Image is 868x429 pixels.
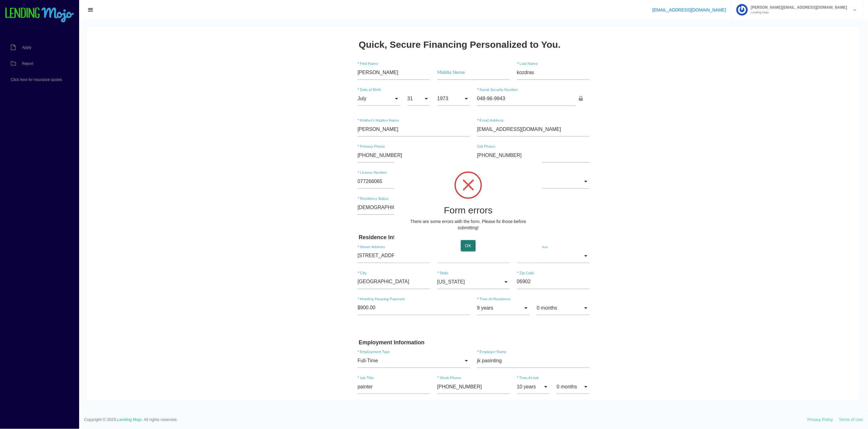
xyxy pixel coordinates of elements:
[373,213,388,224] button: OK
[748,11,847,14] small: Lending Mojo
[312,178,450,188] h2: Form errors
[653,7,726,12] a: [EMAIL_ADDRESS][DOMAIN_NAME]
[312,191,450,204] p: There are some errors with the form. Please fix those before submitting!
[22,62,33,65] span: Report
[84,417,808,423] span: Copyright © 2025. . All rights reserved.
[11,78,62,82] span: Click here for insurance quotes
[748,6,847,9] span: [PERSON_NAME][EMAIL_ADDRESS][DOMAIN_NAME]
[5,7,74,23] img: logo-small.png
[808,417,833,422] a: Privacy Policy
[736,4,748,16] img: Profile image
[22,46,31,49] span: Apply
[117,417,142,422] a: Lending Mojo
[839,417,863,422] a: Terms of Use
